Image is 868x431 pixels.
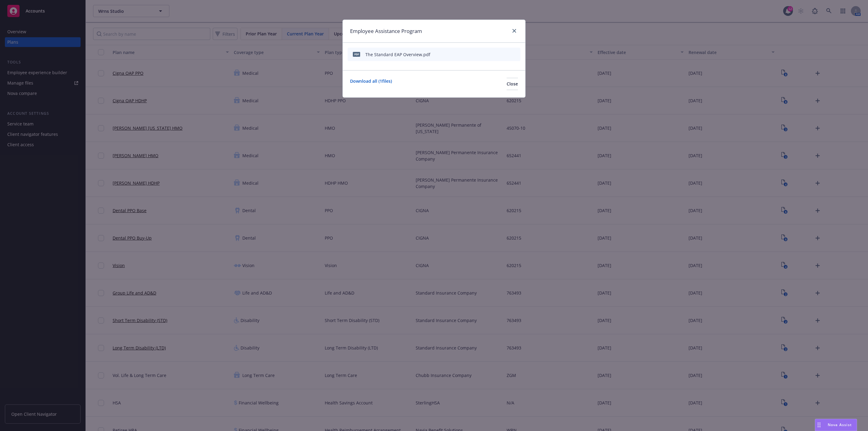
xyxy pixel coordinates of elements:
button: preview file [503,51,508,58]
span: Nova Assist [828,422,852,427]
button: archive file [513,51,518,58]
button: download file [493,51,498,58]
a: Download all ( 1 files) [350,78,392,90]
span: Close [507,81,518,87]
span: pdf [353,52,360,56]
h1: Employee Assistance Program [350,27,422,35]
a: close [511,27,518,34]
button: Close [507,78,518,90]
div: Drag to move [815,419,823,431]
div: The Standard EAP Overview.pdf [365,51,430,58]
button: Nova Assist [815,419,857,431]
